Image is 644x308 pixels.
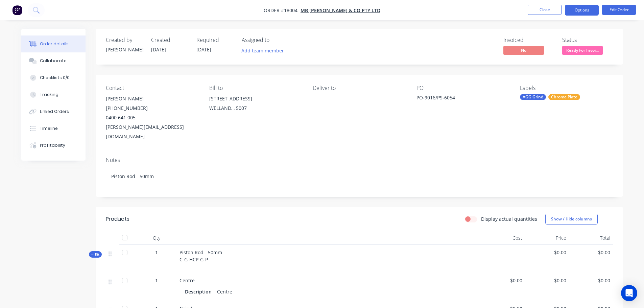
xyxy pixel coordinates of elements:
button: Collaborate [21,52,86,69]
div: [PERSON_NAME] [106,94,198,103]
span: No [503,46,544,54]
div: Timeline [40,125,58,132]
div: Required [196,37,234,43]
button: Ready For Invoi... [562,46,603,56]
div: Price [525,231,569,245]
div: [PERSON_NAME] [106,46,143,53]
div: 0400 641 005 [106,113,198,122]
div: Labels [520,85,613,91]
div: Total [569,231,613,245]
div: [PERSON_NAME][EMAIL_ADDRESS][DOMAIN_NAME] [106,122,198,141]
button: Options [565,5,599,16]
button: Edit Order [602,5,636,15]
button: Checklists 0/0 [21,69,86,86]
div: Contact [106,85,198,91]
div: AGG Grind [520,94,546,100]
span: Ready For Invoi... [562,46,603,54]
div: Description [185,287,214,297]
span: 1 [155,249,158,256]
div: [PERSON_NAME][PHONE_NUMBER]0400 641 005[PERSON_NAME][EMAIL_ADDRESS][DOMAIN_NAME] [106,94,198,141]
span: $0.00 [528,277,566,284]
div: [STREET_ADDRESS] [209,94,302,103]
div: Assigned to [242,37,309,43]
div: Cost [481,231,525,245]
div: Notes [106,157,613,163]
span: Centre [180,277,195,284]
div: Collaborate [40,58,67,64]
button: Add team member [238,46,287,55]
div: PO [416,85,509,91]
div: Status [562,37,613,43]
div: Profitability [40,142,65,148]
button: Close [528,5,562,15]
button: Linked Orders [21,103,86,120]
div: Checklists 0/0 [40,75,70,81]
span: Kit [91,252,100,257]
button: Tracking [21,86,86,103]
div: Linked Orders [40,109,69,115]
div: Created by [106,37,143,43]
span: [DATE] [151,46,166,53]
div: Kit [89,251,102,258]
div: Qty [136,231,177,245]
div: Piston Rod - 50mm [106,166,613,187]
button: Add team member [242,46,288,55]
div: PO-9016/PS-6054 [416,94,501,103]
span: $0.00 [528,249,566,256]
button: Order details [21,35,86,52]
div: Invoiced [503,37,554,43]
div: Bill to [209,85,302,91]
span: Piston Rod - 50mm C-G-HCP-G-P [180,249,222,263]
label: Display actual quantities [481,215,537,222]
div: Products [106,215,129,223]
div: Deliver to [313,85,405,91]
button: Timeline [21,120,86,137]
div: [PHONE_NUMBER] [106,103,198,113]
div: Chrome Plate [548,94,580,100]
span: $0.00 [572,277,610,284]
button: Profitability [21,137,86,154]
div: WELLAND, , 5007 [209,103,302,113]
span: 1 [155,277,158,284]
div: Open Intercom Messenger [621,285,637,301]
span: [DATE] [196,46,211,53]
div: Tracking [40,92,58,98]
span: $0.00 [572,249,610,256]
div: Created [151,37,188,43]
div: Order details [40,41,69,47]
span: $0.00 [484,277,522,284]
a: MB [PERSON_NAME] & Co Pty Ltd [301,7,380,14]
span: Order #18004 - [264,7,301,14]
button: Show / Hide columns [545,214,598,224]
img: Factory [12,5,22,15]
div: Centre [214,287,235,297]
div: [STREET_ADDRESS]WELLAND, , 5007 [209,94,302,116]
